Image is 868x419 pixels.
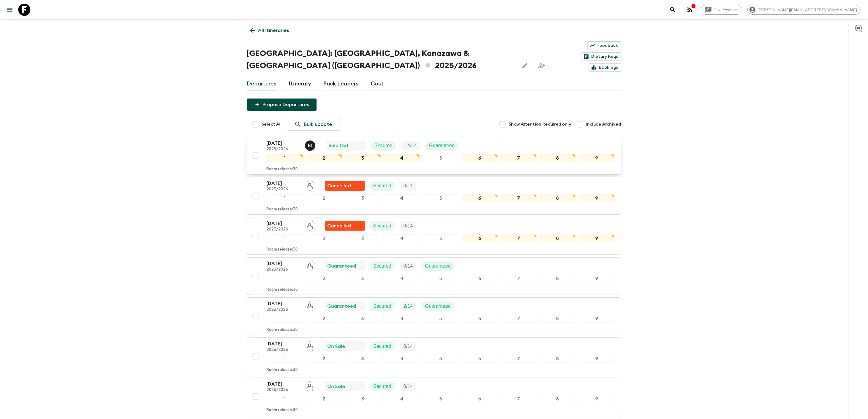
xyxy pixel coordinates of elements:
div: 5 [422,154,459,162]
div: Trip Fill [400,382,417,391]
a: All itineraries [247,24,293,36]
a: Feedback [587,41,621,50]
p: Room release: 30 [267,287,298,292]
button: [DATE]2025/2026Assign pack leaderOn SaleSecuredTrip Fill123456789Room release:30 [247,378,621,415]
div: 9 [578,154,615,162]
p: Guaranteed [425,262,451,270]
div: 7 [500,315,537,323]
p: Guaranteed [328,303,356,310]
p: Secured [373,383,392,390]
div: 4 [383,355,420,363]
div: 9 [578,355,615,363]
div: Secured [370,382,395,391]
div: 6 [461,194,498,202]
div: 8 [539,355,576,363]
div: 4 [383,154,420,162]
div: Secured [371,141,396,151]
p: Cancelled [328,182,351,189]
div: Trip Fill [401,141,420,151]
div: 3 [345,194,381,202]
div: 8 [539,395,576,403]
p: [DATE] [267,340,300,348]
div: Trip Fill [400,341,417,351]
div: [PERSON_NAME][EMAIL_ADDRESS][DOMAIN_NAME] [747,5,861,15]
p: 0 / 14 [403,182,413,189]
a: Departures [247,77,277,91]
div: 3 [345,154,381,162]
div: Secured [370,261,395,271]
div: Secured [370,181,395,191]
p: N I [308,143,312,148]
p: Room release: 30 [267,368,298,372]
span: Naoya Ishida [305,142,317,147]
div: Flash Pack cancellation [325,181,365,191]
p: 2025/2026 [267,227,300,232]
button: [DATE]2025/2026Assign pack leaderFlash Pack cancellationSecuredTrip Fill123456789Room release:30 [247,177,621,215]
div: 4 [383,275,420,282]
p: 0 / 14 [403,262,413,270]
button: Edit this itinerary [519,60,531,72]
button: Propose Departures [247,99,317,111]
div: Secured [370,341,395,351]
div: 6 [461,154,498,162]
span: Assign pack leader [305,343,315,348]
div: 3 [345,275,381,282]
div: Flash Pack cancellation [325,221,365,231]
a: Cost [371,77,384,91]
p: On Sale [328,383,345,390]
div: 8 [539,275,576,282]
p: [DATE] [267,300,300,307]
div: 1 [267,154,303,162]
div: Secured [370,301,395,311]
a: Bulk update [287,118,340,131]
div: 7 [500,194,537,202]
div: 8 [539,315,576,323]
button: [DATE]2025/2026Naoya IshidaSold OutSecuredTrip FillGuaranteed123456789Room release:30 [247,137,621,175]
div: 3 [345,395,381,403]
p: 2025/2026 [267,267,300,272]
div: 3 [345,315,381,323]
button: NI [305,140,317,151]
div: 2 [306,355,342,363]
div: 4 [383,395,420,403]
div: 3 [345,234,381,242]
div: 7 [500,154,537,162]
p: [DATE] [267,380,300,388]
div: 4 [383,194,420,202]
div: 1 [267,194,303,202]
p: Secured [373,262,392,270]
div: 3 [345,355,381,363]
span: Assign pack leader [305,263,315,268]
p: 14 / 14 [405,142,417,149]
div: 2 [306,194,342,202]
div: 1 [267,275,303,282]
div: 1 [267,315,303,323]
span: Include Archived [586,121,621,127]
p: 0 / 14 [403,222,413,230]
div: 1 [267,395,303,403]
p: Secured [373,182,392,189]
div: 5 [422,194,459,202]
h1: [GEOGRAPHIC_DATA]: [GEOGRAPHIC_DATA], Kanazawa & [GEOGRAPHIC_DATA] ([GEOGRAPHIC_DATA]) 2025/2026 [247,47,514,72]
p: 2025/2026 [267,388,300,393]
div: 1 [267,355,303,363]
div: 9 [578,315,615,323]
span: Assign pack leader [305,182,315,187]
div: 7 [500,275,537,282]
div: 9 [578,395,615,403]
div: 8 [539,234,576,242]
div: 6 [461,234,498,242]
p: 2025/2026 [267,348,300,352]
p: 2 / 14 [403,303,413,310]
span: Assign pack leader [305,383,315,388]
div: 7 [500,355,537,363]
p: Room release: 30 [267,408,298,413]
div: 6 [461,275,498,282]
div: 2 [306,315,342,323]
p: 0 / 14 [403,343,413,350]
div: 9 [578,275,615,282]
p: Bulk update [304,121,332,128]
p: [DATE] [267,220,300,227]
p: All itineraries [258,27,289,34]
p: [DATE] [267,260,300,267]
